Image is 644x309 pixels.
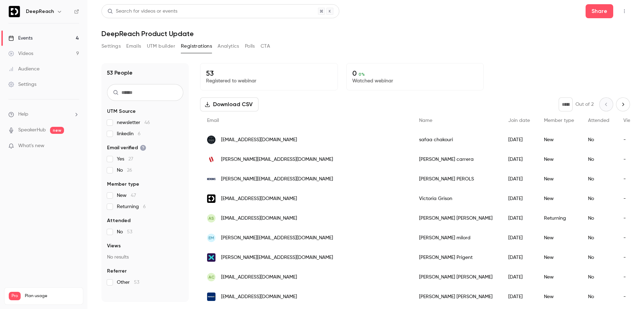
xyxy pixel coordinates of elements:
div: [DATE] [501,130,537,150]
span: 6 [143,204,146,209]
span: Member type [107,181,139,188]
iframe: Noticeable Trigger [71,143,79,149]
p: 0 [352,69,478,77]
span: Referrer [107,268,127,275]
img: ividence.com [207,253,215,262]
span: [EMAIL_ADDRESS][DOMAIN_NAME] [221,136,297,144]
span: 53 [134,280,139,285]
img: affichage-autorise.com [207,136,215,144]
div: Videos [8,50,33,57]
img: deepreach.com [207,194,215,203]
span: Email verified [107,144,146,151]
div: [DATE] [501,169,537,189]
section: facet-groups [107,108,183,286]
span: Attended [107,217,130,224]
div: No [581,189,616,208]
span: [PERSON_NAME][EMAIL_ADDRESS][DOMAIN_NAME] [221,254,333,261]
span: newsletter [117,119,150,126]
button: Emails [126,41,141,52]
span: 47 [131,193,136,198]
span: new [50,127,64,134]
div: Settings [8,81,36,88]
p: Watched webinar [352,77,478,84]
div: No [581,267,616,287]
button: Settings [101,41,121,52]
span: [EMAIL_ADDRESS][DOMAIN_NAME] [221,195,297,202]
span: Plan usage [25,293,79,299]
span: New [117,192,136,199]
span: 27 [128,157,133,162]
button: Share [586,4,613,18]
span: Pro [9,292,21,300]
div: [DATE] [501,287,537,307]
div: [DATE] [501,189,537,208]
span: What's new [18,142,44,150]
span: 26 [127,168,132,173]
div: [PERSON_NAME] [PERSON_NAME] [412,267,501,287]
button: Download CSV [200,97,259,111]
img: heroiks.com [207,175,215,183]
div: No [581,228,616,248]
span: Help [18,111,28,118]
h6: DeepReach [26,8,54,15]
span: [PERSON_NAME][EMAIL_ADDRESS][DOMAIN_NAME] [221,156,333,163]
div: [PERSON_NAME] [PERSON_NAME] [412,287,501,307]
div: Victoria Grison [412,189,501,208]
span: 6 [138,131,141,136]
p: Out of 2 [575,101,594,108]
div: New [537,267,581,287]
div: [DATE] [501,208,537,228]
span: Views [107,242,121,249]
p: Registered to webinar [206,77,332,84]
div: - [616,267,643,287]
div: [DATE] [501,267,537,287]
span: 0 % [359,72,365,77]
div: Returning [537,208,581,228]
div: - [616,150,643,169]
div: No [581,248,616,267]
div: New [537,248,581,267]
div: No [581,130,616,150]
div: Events [8,35,33,42]
div: - [616,189,643,208]
span: Returning [117,203,146,210]
span: AC [208,274,214,280]
span: Name [419,118,432,123]
div: New [537,169,581,189]
span: Join date [508,118,530,123]
span: Email [207,118,219,123]
span: Views [623,118,636,123]
span: AS [208,215,214,221]
span: No [117,228,132,235]
img: norauto.fr [207,293,215,301]
button: Registrations [181,41,212,52]
div: [PERSON_NAME] milord [412,228,501,248]
div: - [616,228,643,248]
span: Member type [544,118,574,123]
span: [EMAIL_ADDRESS][DOMAIN_NAME] [221,215,297,222]
button: Analytics [218,41,239,52]
div: - [616,287,643,307]
li: help-dropdown-opener [8,111,79,118]
a: SpeakerHub [18,126,46,134]
div: [PERSON_NAME] PEROLS [412,169,501,189]
span: [PERSON_NAME][EMAIL_ADDRESS][DOMAIN_NAME] [221,234,333,242]
h1: 53 People [107,69,133,77]
span: [EMAIL_ADDRESS][DOMAIN_NAME] [221,293,297,301]
div: No [581,208,616,228]
div: [DATE] [501,150,537,169]
span: [EMAIL_ADDRESS][DOMAIN_NAME] [221,274,297,281]
span: Yes [117,156,133,163]
div: No [581,150,616,169]
div: New [537,228,581,248]
img: publicisactiv.fr [207,155,215,164]
div: No [581,169,616,189]
div: [DATE] [501,248,537,267]
span: [PERSON_NAME][EMAIL_ADDRESS][DOMAIN_NAME] [221,176,333,183]
div: [PERSON_NAME] Prigent [412,248,501,267]
div: [DATE] [501,228,537,248]
p: No results [107,254,183,261]
span: em [208,235,214,241]
div: New [537,189,581,208]
div: New [537,150,581,169]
